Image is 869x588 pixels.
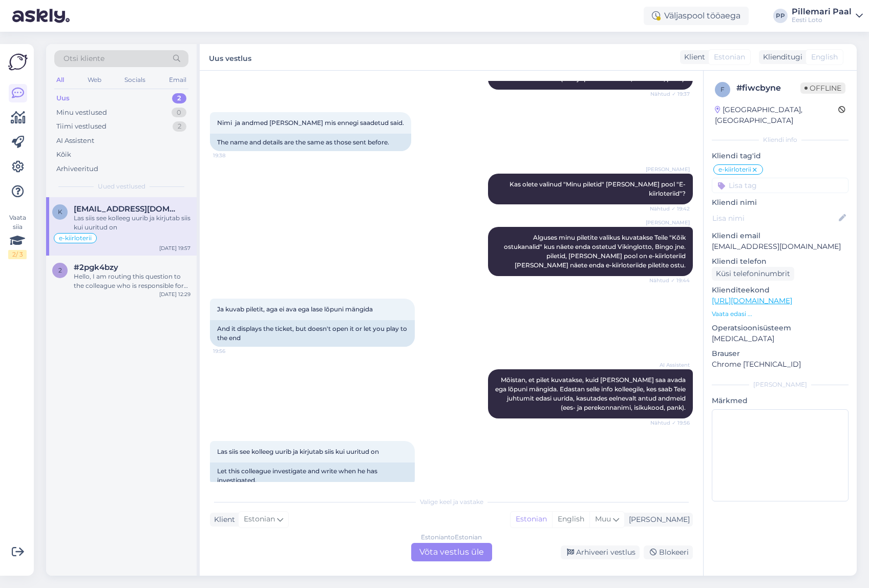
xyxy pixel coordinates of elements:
[56,108,107,118] div: Minu vestlused
[773,9,788,23] div: PP
[712,197,849,208] p: Kliendi nimi
[712,267,794,281] div: Küsi telefoninumbrit
[74,272,190,290] div: Hello, I am routing this question to the colleague who is responsible for this topic. The reply m...
[209,50,251,64] label: Uus vestlus
[792,8,863,24] a: Pillemari PaalEesti Loto
[54,73,66,87] div: All
[712,151,849,161] p: Kliendi tag'id
[217,119,404,127] span: Nimi ja andmed [PERSON_NAME] mis ennegi saadetud said.
[213,152,251,159] span: 19:38
[644,545,693,559] div: Blokeeri
[561,545,640,559] div: Arhiveeri vestlus
[210,134,411,151] div: The name and details are the same as those sent before.
[646,219,690,226] span: [PERSON_NAME]
[712,309,849,319] p: Vaata edasi ...
[56,136,94,146] div: AI Assistent
[58,266,62,274] span: 2
[712,213,837,224] input: Lisa nimi
[504,234,687,269] span: Alguses minu piletite valikus kuvatakse Teile "Kõik ostukanalid" kus näete enda ostetud Vikinglot...
[213,347,251,355] span: 19:56
[718,166,751,173] span: e-kiirloterii
[8,250,27,259] div: 2 / 3
[712,333,849,344] p: [MEDICAL_DATA]
[712,359,849,370] p: Chrome [TECHNICAL_ID]
[244,514,275,525] span: Estonian
[649,277,690,284] span: Nähtud ✓ 19:44
[712,241,849,252] p: [EMAIL_ADDRESS][DOMAIN_NAME]
[650,205,690,213] span: Nähtud ✓ 19:42
[172,93,186,103] div: 2
[159,244,190,252] div: [DATE] 19:57
[74,214,190,232] div: Las siis see kolleeg uurib ja kirjutab siis kui uuritud on
[646,165,690,173] span: [PERSON_NAME]
[712,323,849,333] p: Operatsioonisüsteem
[421,533,482,542] div: Estonian to Estonian
[712,348,849,359] p: Brauser
[511,512,552,527] div: Estonian
[800,82,845,94] span: Offline
[210,320,415,347] div: And it displays the ticket, but doesn't open it or let you play to the end
[712,380,849,389] div: [PERSON_NAME]
[56,150,71,160] div: Kõik
[74,263,118,272] span: #2pgk4bzy
[210,463,415,489] div: Let this colleague investigate and write when he has investigated.
[644,7,749,25] div: Väljaspool tööaega
[650,419,690,427] span: Nähtud ✓ 19:56
[217,448,379,455] span: Las siis see kolleeg uurib ja kirjutab siis kui uuritud on
[56,93,70,103] div: Uus
[173,121,186,132] div: 2
[650,90,690,98] span: Nähtud ✓ 19:37
[712,256,849,267] p: Kliendi telefon
[811,52,838,62] span: English
[712,285,849,296] p: Klienditeekond
[122,73,147,87] div: Socials
[56,164,98,174] div: Arhiveeritud
[712,135,849,144] div: Kliendi info
[98,182,145,191] span: Uued vestlused
[736,82,800,94] div: # fiwcbyne
[552,512,589,527] div: English
[59,235,92,241] span: e-kiirloterii
[8,213,27,259] div: Vaata siia
[172,108,186,118] div: 0
[159,290,190,298] div: [DATE] 12:29
[56,121,107,132] div: Tiimi vestlused
[86,73,103,87] div: Web
[210,514,235,525] div: Klient
[680,52,705,62] div: Klient
[714,52,745,62] span: Estonian
[58,208,62,216] span: K
[792,16,852,24] div: Eesti Loto
[712,395,849,406] p: Märkmed
[712,296,792,305] a: [URL][DOMAIN_NAME]
[63,53,104,64] span: Otsi kliente
[715,104,838,126] div: [GEOGRAPHIC_DATA], [GEOGRAPHIC_DATA]
[712,230,849,241] p: Kliendi email
[651,361,690,369] span: AI Assistent
[720,86,725,93] span: f
[625,514,690,525] div: [PERSON_NAME]
[712,178,849,193] input: Lisa tag
[495,376,687,411] span: Mõistan, et pilet kuvatakse, kuid [PERSON_NAME] saa avada ega lõpuni mängida. Edastan selle info ...
[167,73,188,87] div: Email
[411,543,492,561] div: Võta vestlus üle
[217,305,373,313] span: Ja kuvab piletit, aga ei ava ega lase lõpuni mängida
[792,8,852,16] div: Pillemari Paal
[759,52,802,62] div: Klienditugi
[510,180,686,197] span: Kas olete valinud "Minu piletid" [PERSON_NAME] pool "E-kiirloteriid"?
[74,204,180,214] span: Kreimets0@gmail.com
[595,514,611,523] span: Muu
[8,52,28,72] img: Askly Logo
[210,497,693,507] div: Valige keel ja vastake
